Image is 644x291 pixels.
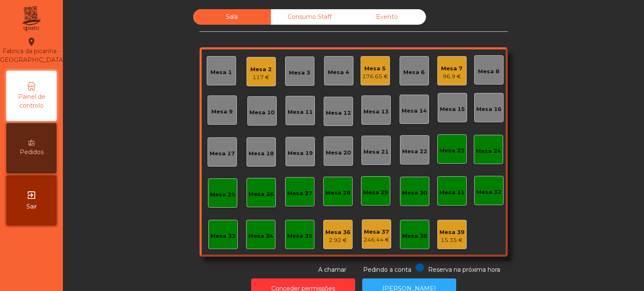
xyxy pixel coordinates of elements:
[287,189,312,198] div: Mesa 27
[348,9,426,25] div: Evento
[210,232,236,240] div: Mesa 33
[20,148,44,157] span: Pedidos
[439,188,465,197] div: Mesa 31
[250,65,272,74] div: Mesa 2
[362,64,388,73] div: Mesa 5
[8,93,55,110] span: Painel de controlo
[249,108,275,117] div: Mesa 10
[249,149,274,158] div: Mesa 18
[328,68,349,77] div: Mesa 4
[325,228,351,237] div: Mesa 36
[250,73,272,82] div: 117 €
[288,108,313,116] div: Mesa 11
[211,108,233,116] div: Mesa 9
[478,67,499,76] div: Mesa 8
[249,190,274,198] div: Mesa 26
[364,236,390,244] div: 246.44 €
[26,37,36,47] i: location_on
[326,109,351,117] div: Mesa 12
[325,189,351,197] div: Mesa 28
[441,64,462,73] div: Mesa 7
[326,149,351,157] div: Mesa 20
[428,266,500,273] span: Reserva na próxima hora
[362,72,388,81] div: 176.65 €
[402,107,427,115] div: Mesa 14
[364,148,389,156] div: Mesa 21
[439,236,465,245] div: 15.35 €
[318,266,346,273] span: A chamar
[26,190,36,200] i: exit_to_app
[287,232,312,240] div: Mesa 35
[402,232,427,240] div: Mesa 38
[476,105,501,113] div: Mesa 16
[439,147,465,155] div: Mesa 23
[271,9,348,25] div: Consumo Staff
[476,188,501,196] div: Mesa 32
[440,105,465,113] div: Mesa 15
[402,147,427,156] div: Mesa 22
[403,68,425,77] div: Mesa 6
[364,228,390,236] div: Mesa 37
[210,191,235,199] div: Mesa 25
[439,228,465,237] div: Mesa 39
[210,68,232,77] div: Mesa 1
[364,108,389,116] div: Mesa 13
[21,4,42,33] img: qpiato
[288,149,313,157] div: Mesa 19
[248,232,273,240] div: Mesa 34
[441,72,462,81] div: 96.9 €
[476,147,501,155] div: Mesa 24
[210,149,235,158] div: Mesa 17
[193,9,271,25] div: Sala
[363,188,388,197] div: Mesa 29
[402,189,427,197] div: Mesa 30
[289,69,310,77] div: Mesa 3
[325,236,351,245] div: 2.92 €
[26,202,37,211] span: Sair
[363,266,411,273] span: Pedindo a conta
